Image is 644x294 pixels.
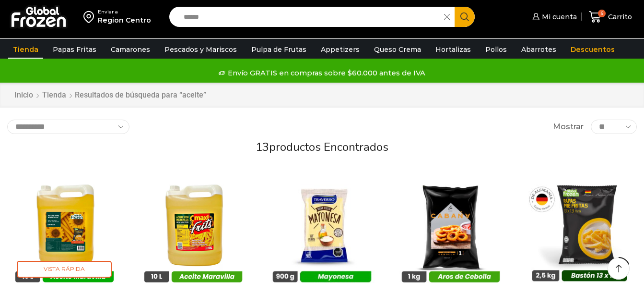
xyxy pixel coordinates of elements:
span: 6 [598,10,606,17]
a: Descuentos [566,40,620,59]
a: Papas Fritas [48,40,101,59]
a: 6 Carrito [586,6,634,28]
a: Appetizers [316,40,364,59]
a: Mi cuenta [530,7,577,26]
span: Mi cuenta [539,12,577,22]
div: Region Centro [98,15,151,25]
a: Pollos [480,40,512,59]
span: productos encontrados [269,139,388,155]
span: Mostrar [553,122,584,133]
img: address-field-icon.svg [83,9,98,25]
select: Pedido de la tienda [7,120,129,134]
span: 13 [256,139,269,155]
nav: Breadcrumb [14,90,206,101]
a: Queso Crema [369,40,426,59]
span: Vista Rápida [17,261,112,278]
a: Hortalizas [431,40,476,59]
button: Search button [455,7,475,27]
a: Tienda [42,90,67,101]
a: Abarrotes [516,40,561,59]
h1: Resultados de búsqueda para “aceite” [75,90,206,99]
a: Pescados y Mariscos [160,40,242,59]
a: Tienda [8,40,43,59]
div: Enviar a [98,9,151,15]
span: Carrito [606,12,632,22]
a: Pulpa de Frutas [246,40,311,59]
a: Inicio [14,90,34,101]
a: Camarones [106,40,155,59]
